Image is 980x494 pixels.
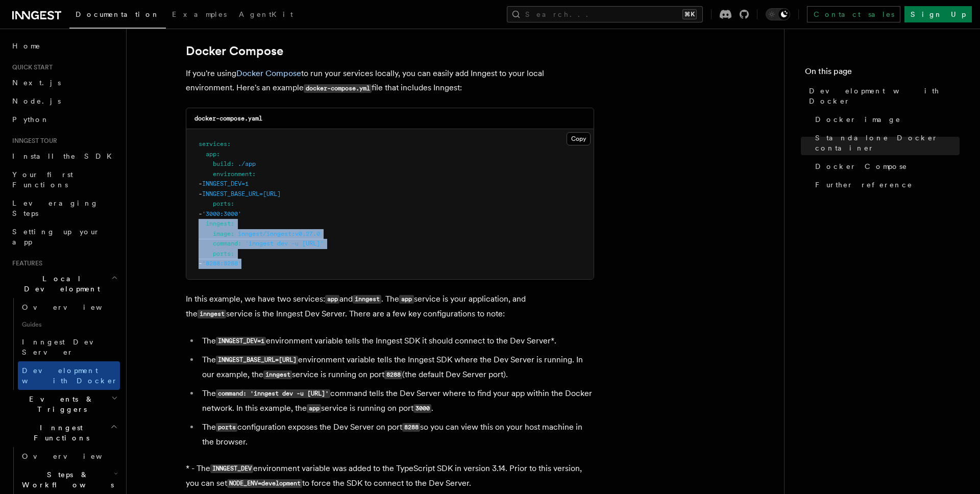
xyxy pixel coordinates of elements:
span: '3000:3000' [202,210,241,217]
code: 3000 [413,404,431,413]
span: AgentKit [239,10,293,18]
a: Python [8,110,120,129]
a: Contact sales [807,6,900,22]
span: - [199,180,202,187]
code: inngest [353,295,381,304]
span: Overview [22,452,127,460]
li: The command tells the Dev Server where to find your app within the Docker network. In this exampl... [199,386,594,416]
a: Inngest Dev Server [18,333,120,361]
span: Quick start [8,63,53,71]
span: build [213,160,231,167]
code: inngest [198,310,226,318]
span: Next.js [12,79,61,87]
span: : [231,250,234,257]
code: INNGEST_DEV=1 [216,337,266,345]
span: ports [213,250,231,257]
p: If you're using to run your services locally, you can easily add Inngest to your local environmen... [186,66,594,95]
a: Documentation [69,3,166,29]
code: inngest [263,370,292,379]
a: Overview [18,447,120,465]
span: : [238,240,241,247]
span: Your first Functions [12,170,73,189]
span: Further reference [815,180,913,190]
span: : [231,200,234,207]
a: Docker Compose [186,44,283,58]
span: Features [8,259,42,267]
span: Python [12,115,50,123]
a: Examples [166,3,233,28]
span: - [199,190,202,197]
span: Leveraging Steps [12,199,99,217]
a: Leveraging Steps [8,194,120,223]
span: : [231,220,234,227]
span: : [227,140,231,147]
li: The configuration exposes the Dev Server on port so you can view this on your host machine in the... [199,420,594,449]
button: Search...⌘K [507,6,703,22]
a: Docker Compose [236,68,301,78]
span: Examples [172,10,227,18]
p: * - The environment variable was added to the TypeScript SDK in version 3.14. Prior to this versi... [186,461,594,491]
span: Inngest Functions [8,423,110,443]
code: INNGEST_BASE_URL=[URL] [216,356,298,364]
a: Docker Compose [811,157,960,176]
span: Inngest Dev Server [22,338,109,356]
span: inngest [206,220,231,227]
span: Development with Docker [22,366,118,385]
span: Docker Compose [815,161,908,171]
a: Sign Up [904,6,972,22]
code: docker-compose.yml [304,84,372,93]
span: command [213,240,238,247]
a: Install the SDK [8,147,120,165]
code: 8288 [402,423,420,432]
span: Setting up your app [12,228,100,246]
span: : [231,160,234,167]
a: Home [8,37,120,55]
span: Steps & Workflows [18,470,114,490]
button: Copy [567,132,591,145]
span: Documentation [76,10,160,18]
code: app [325,295,339,304]
span: ./app [238,160,256,167]
li: The environment variable tells the Inngest SDK where the Dev Server is running. In our example, t... [199,353,594,382]
kbd: ⌘K [682,9,697,19]
span: - [199,210,202,217]
span: Inngest tour [8,137,57,145]
a: Development with Docker [805,82,960,110]
a: Setting up your app [8,223,120,251]
p: In this example, we have two services: and . The service is your application, and the service is ... [186,292,594,322]
span: : [216,151,220,158]
button: Local Development [8,269,120,298]
code: command: 'inngest dev -u [URL]' [216,389,330,398]
span: ports [213,200,231,207]
span: Home [12,41,41,51]
span: Standalone Docker container [815,133,960,153]
code: ports [216,423,237,432]
code: docker-compose.yaml [194,115,262,122]
a: Development with Docker [18,361,120,390]
span: inngest/inngest:v0.27.0 [238,230,320,237]
li: The environment variable tells the Inngest SDK it should connect to the Dev Server*. [199,334,594,349]
a: Node.js [8,92,120,110]
div: Local Development [8,298,120,390]
a: Overview [18,298,120,316]
button: Steps & Workflows [18,465,120,494]
code: 8288 [384,370,402,379]
span: - [199,260,202,267]
span: INNGEST_BASE_URL=[URL] [202,190,281,197]
span: Guides [18,316,120,333]
code: INNGEST_DEV [210,464,253,473]
span: services [199,140,227,147]
span: environment [213,170,252,178]
span: INNGEST_DEV=1 [202,180,249,187]
a: AgentKit [233,3,299,28]
span: Events & Triggers [8,394,111,414]
span: 'inngest dev -u [URL]' [245,240,324,247]
span: app [206,151,216,158]
code: app [399,295,413,304]
code: NODE_ENV=development [227,479,302,488]
span: Overview [22,303,127,311]
span: Local Development [8,274,111,294]
h4: On this page [805,65,960,82]
span: : [231,230,234,237]
span: Node.js [12,97,61,105]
